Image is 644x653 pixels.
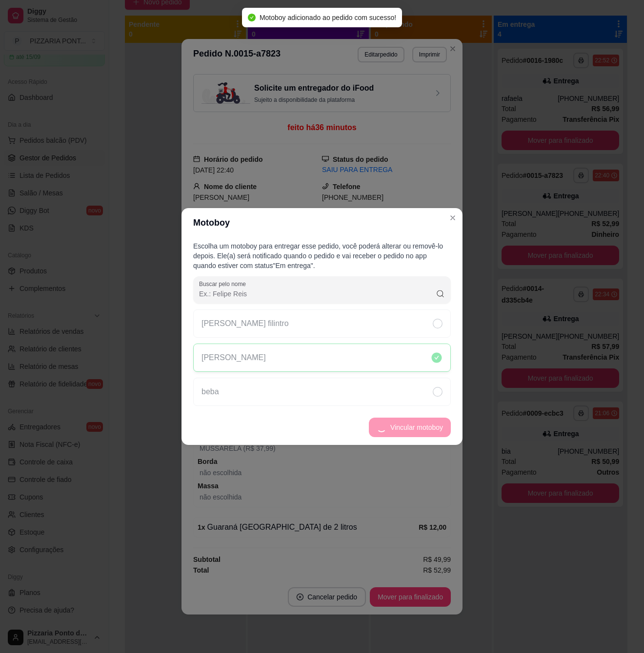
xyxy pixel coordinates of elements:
p: [PERSON_NAME] [201,352,266,364]
span: Motoboy adicionado ao pedido com sucesso! [260,14,396,21]
label: Buscar pelo nome [199,280,249,288]
p: Escolha um motoboy para entregar esse pedido, você poderá alterar ou removê-lo depois. Ele(a) ser... [193,241,451,270]
p: [PERSON_NAME] filintro [201,318,289,329]
header: Motoboy [181,208,463,237]
p: beba [201,386,219,398]
input: Buscar pelo nome [199,289,436,299]
button: Close [445,210,461,226]
span: check-circle [248,14,256,21]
